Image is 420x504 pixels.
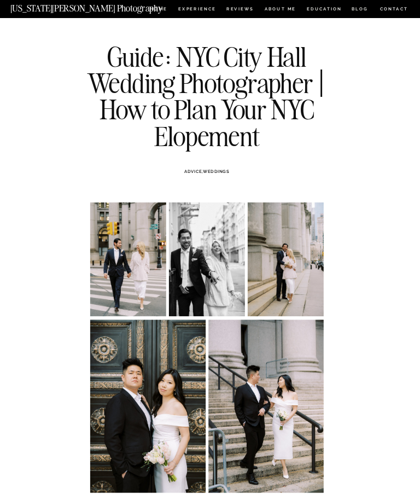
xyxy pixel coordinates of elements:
[149,7,168,13] a: HOME
[226,7,253,13] a: REVIEWS
[380,5,409,13] a: CONTACT
[80,44,334,150] h1: Guide: NYC City Hall Wedding Photographer | How to Plan Your NYC Elopement
[10,3,186,9] a: [US_STATE][PERSON_NAME] Photography
[306,7,342,13] a: EDUCATION
[178,7,215,13] a: Experience
[203,169,229,174] a: WEDDINGS
[169,202,245,316] img: Bride and groom outside the Soho Grand by NYC city hall wedding photographer
[105,169,308,175] h3: ,
[90,202,166,316] img: Bride and groom crossing Centre St. i downtown Manhattan after eloping at city hall.
[184,169,202,174] a: ADVICE
[352,7,369,13] a: BLOG
[264,7,296,13] a: ABOUT ME
[248,202,324,316] img: Bride and groom in front of the subway station in downtown Manhattan following their NYC City Hal...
